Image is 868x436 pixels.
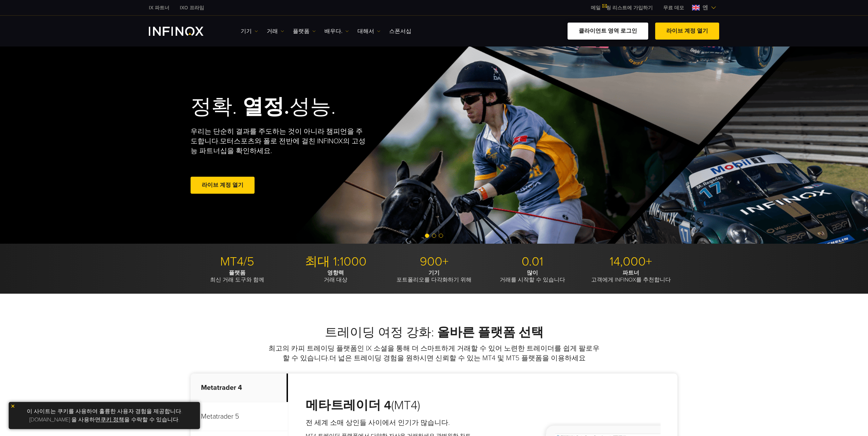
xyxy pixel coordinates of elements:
font: 14,000+ [610,254,652,269]
font: 배우다. [324,28,343,35]
font: 이 사이트는 쿠키를 사용하여 훌륭한 사용자 경험을 제공합니다. [27,408,182,415]
a: 거래 [267,27,284,35]
font: IX 파트너 [149,5,169,11]
font: 기기 [428,269,440,276]
a: 메일링 리스트에 가입하기 [586,5,658,11]
a: 대해서 [357,27,380,35]
a: 플랫폼 [293,27,316,35]
a: 라이브 계정 열기 [191,177,255,194]
font: Metatrader 5 [201,412,239,421]
font: 많이 [527,269,538,276]
a: 쿠키 정책 [101,416,124,423]
a: INFINOX [144,4,175,11]
font: [DOMAIN_NAME] 을 사용하면 을 수락할 수 있습니다. [30,416,179,423]
font: 거래 대상 [324,276,347,283]
font: 거래를 시작할 수 있습니다 [500,276,565,283]
img: yellow close icon [10,404,15,409]
font: 라이브 계정 열기 [666,27,708,34]
span: Go to slide 2 [432,234,436,238]
font: 클라이언트 영역 로그인 [579,27,637,34]
font: 플랫폼 [229,269,246,276]
a: 라이브 계정 열기 [655,23,719,40]
a: 스폰서십 [389,27,411,35]
a: 배우다. [324,27,349,35]
strong: 메타트레이더 4 [306,398,391,413]
font: 최고의 카피 트레이딩 플랫폼인 IX 소셜을 통해 더 스마트하게 거래할 수 있어 노련한 트레이더를 쉽게 팔로우할 수 있습니다. [268,344,600,362]
font: 성능. [289,94,336,119]
font: 900+ [420,254,449,269]
font: 최대 1:1000 [305,254,367,269]
font: 트레이딩 여정 강화: [325,325,434,340]
font: 거래 [267,28,278,35]
font: Metatrader 4 [201,384,242,392]
font: 라이브 계정 열기 [202,182,243,188]
a: INFINOX Logo [149,27,220,36]
font: 최신 거래 도구와 함께 [210,276,264,283]
strong: 열정. [242,94,289,119]
a: 기기 [241,27,258,35]
span: Go to slide 3 [439,234,443,238]
font: MT4/5 [220,254,254,269]
strong: 올바른 플랫폼 선택 [437,325,544,340]
a: 클라이언트 영역 로그인 [568,23,648,40]
font: 더 넓은 트레이딩 경험을 원하시면 신뢰할 수 있는 MT4 및 MT5 플랫폼을 이용하세요 [329,354,586,362]
font: 기기 [241,28,252,35]
font: 플랫폼 [293,28,310,35]
font: 엔 [702,4,708,11]
font: 포트폴리오를 다각화하기 위해 [396,276,472,283]
font: 대해서 [357,28,374,35]
a: INFINOX MENU [658,4,689,11]
font: 전 세계 소매 상인들 사이에서 인기가 많습니다. [306,419,450,427]
font: 무료 데모 [663,4,684,11]
font: IXO 프라임 [180,5,204,11]
span: Go to slide 1 [425,234,429,238]
p: 0.01 [486,254,579,269]
font: 메일 링 리스트에 가입하기 [591,5,653,11]
font: 정확. [191,94,237,119]
font: 영향력 [327,269,344,276]
font: (MT4) [306,398,420,413]
a: INFINOX [175,4,209,11]
font: 파트너 [622,269,639,276]
font: 우리는 단순히 결과를 주도하는 것이 아니라 챔피언을 주도합니다. [191,127,363,145]
font: 고객에게 INFINOX를 추천합니다 [591,276,671,283]
font: 모터스포츠와 폴로 전반에 걸친 INFINOX의 고성능 파트너십을 확인하세요. [191,137,365,155]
